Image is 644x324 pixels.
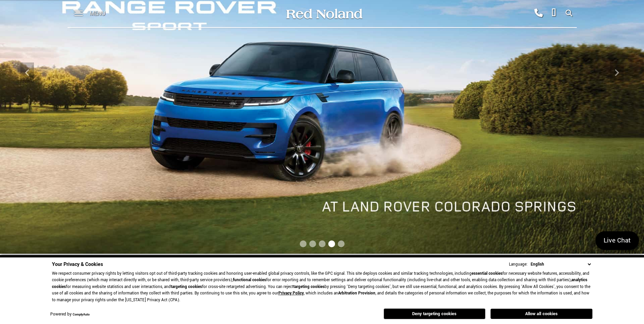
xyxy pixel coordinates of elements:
a: Privacy Policy [278,290,304,296]
a: Submit [620,210,632,224]
p: We respect consumer privacy rights by letting visitors opt out of third-party tracking cookies an... [52,270,592,304]
strong: targeting cookies [293,284,325,290]
button: Allow all cookies [491,309,592,319]
input: Enter your message [503,210,620,224]
span: Go to slide 2 [309,240,316,247]
button: Deny targeting cookies [384,308,485,319]
span: Go to slide 3 [319,240,326,247]
span: Live Chat [600,236,634,245]
span: Your Privacy & Cookies [52,261,103,268]
strong: analytics cookies [52,277,587,290]
strong: functional cookies [233,277,266,283]
select: Language Select [529,261,592,268]
span: Go to slide 1 [300,240,307,247]
span: Go to slide 5 [338,240,345,247]
div: Language: [509,262,528,267]
strong: targeting cookies [171,284,202,290]
div: Previous [20,62,34,83]
img: Red Noland Auto Group [285,8,363,20]
a: ComplyAuto [73,312,90,317]
img: Agent profile photo [503,174,528,199]
strong: Arbitration Provision [338,290,375,296]
strong: essential cookies [472,271,502,276]
div: Powered by [50,312,90,317]
div: Welcome to Red [PERSON_NAME] Auto Group, we are excited to meet you! Please tell us how we can as... [534,174,632,203]
a: Live Chat [595,231,639,250]
span: Go to slide 4 [328,240,335,247]
div: Next [610,62,624,83]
